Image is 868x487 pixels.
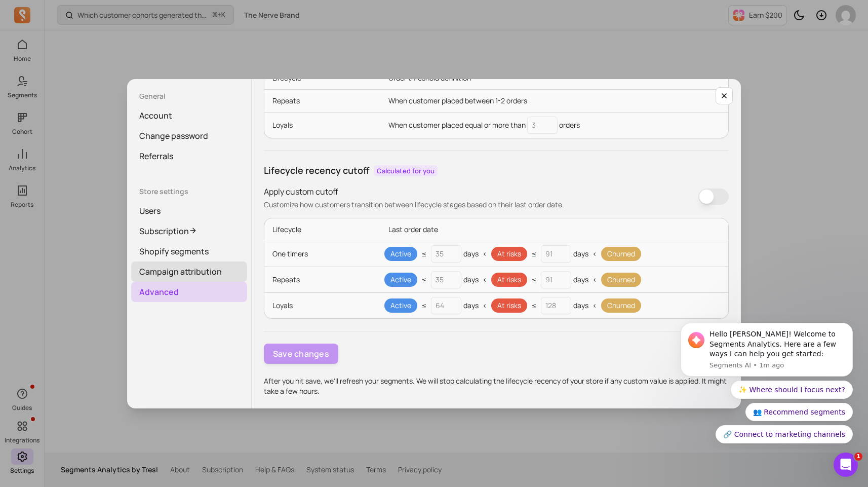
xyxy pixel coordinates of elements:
[131,91,247,101] p: General
[593,301,597,311] p: <
[388,117,580,134] p: When customer placed equal or more than orders
[483,275,487,285] p: <
[272,275,384,285] p: Repeats
[131,186,247,197] p: Store settings
[463,275,479,285] p: days
[601,273,641,287] span: Churned
[131,126,247,146] a: Change password
[593,275,597,285] p: <
[483,301,487,311] p: <
[384,247,417,261] span: Active
[531,301,537,311] p: ≤
[463,301,479,311] p: days
[131,105,247,126] a: Account
[131,241,247,261] a: Shopify segments
[264,163,370,177] p: Lifecycle recency cutoff
[531,249,537,259] p: ≤
[491,298,527,313] span: At risks
[131,261,247,282] a: Campaign attribution
[380,218,728,241] p: Last order date
[131,201,247,221] a: Users
[573,249,588,259] p: days
[854,453,862,461] span: 1
[531,275,537,285] p: ≤
[272,249,384,259] p: One timers
[131,146,247,166] a: Referrals
[264,218,380,241] p: Lifecycle
[264,344,338,364] button: Save changes
[665,314,868,449] iframe: Intercom notifications message
[501,96,505,105] span: 2
[483,249,487,259] p: <
[573,301,588,311] p: days
[264,90,380,112] p: Repeats
[573,275,588,285] p: days
[384,298,417,313] span: Active
[131,221,247,241] a: Subscription
[374,165,438,176] span: Calculated for you
[491,247,527,261] span: At risks
[264,200,564,210] p: Customize how customers transition between lifecycle stages based on their last order date.
[463,249,479,259] p: days
[131,282,247,302] a: Advanced
[380,90,728,112] p: When customer placed between 1- orders
[264,185,564,198] p: Apply custom cutoff
[384,273,417,287] span: Active
[601,247,641,261] span: Churned
[421,249,427,259] p: ≤
[601,298,641,313] span: Churned
[593,249,597,259] p: <
[421,301,427,311] p: ≤
[834,453,858,477] iframe: Intercom live chat
[491,273,527,287] span: At risks
[264,114,380,136] p: Loyals
[272,301,384,311] p: Loyals
[264,376,729,396] p: After you hit save, we'll refresh your segments. We will stop calculating the lifecycle recency o...
[421,275,427,285] p: ≤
